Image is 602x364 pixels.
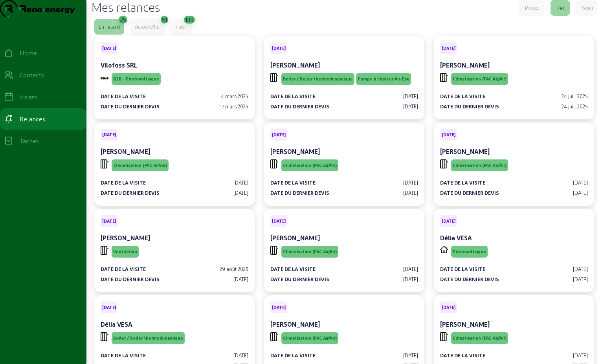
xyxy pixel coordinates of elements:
cam-card-title: [PERSON_NAME] [440,320,490,328]
div: [DATE] [403,276,418,283]
div: Date du dernier devis [101,276,160,283]
span: Boiler / Boiler thermodynamique [283,76,353,82]
cam-card-title: [PERSON_NAME] [101,148,150,155]
span: [DATE] [272,305,286,310]
cam-card-title: [PERSON_NAME] [270,234,320,241]
div: Date de la visite [101,179,146,186]
span: [DATE] [102,218,116,224]
span: [DATE] [442,305,455,310]
cam-card-title: [PERSON_NAME] [270,148,320,155]
div: Date de la visite [440,352,485,359]
span: Climatisation (PAC Air/Air) [453,163,507,168]
div: 25 [120,13,126,24]
img: HVAC [440,332,448,341]
div: Date de la visite [101,265,146,273]
div: [DATE] [573,189,588,196]
div: [DATE] [403,265,418,273]
div: Date du dernier devis [101,103,160,110]
img: PVELEC [440,246,448,253]
span: Climatisation (PAC Air/Air) [453,76,507,82]
span: [DATE] [272,132,286,137]
div: Rel. [556,4,565,11]
div: Date du dernier devis [440,276,499,283]
div: [DATE] [403,103,418,110]
div: Relances [20,114,45,124]
div: Aujourd'hui [135,23,161,30]
img: B2B - PVELEC [101,77,108,80]
div: [DATE] [573,179,588,186]
img: HVAC [440,159,448,168]
div: [DATE] [403,179,418,186]
img: HVAC [440,73,448,82]
span: Climatisation (PAC Air/Air) [113,163,167,168]
img: HVAC [270,73,278,82]
div: Home [20,48,37,58]
div: 24 juil. 2025 [562,93,588,100]
div: Date de la visite [440,93,485,100]
cam-card-title: Vilofoss SRL [101,61,138,69]
div: Date du dernier devis [101,189,160,196]
div: Date de la visite [101,93,146,100]
cam-card-title: [PERSON_NAME] [440,61,490,69]
span: Photovoltaique [453,249,486,254]
div: Tâches [20,136,39,146]
img: HVAC [101,159,108,168]
cam-card-title: [PERSON_NAME] [440,148,490,155]
cam-card-title: Délia VESA [101,320,132,328]
span: Pompe à chaleur Air-Eau [358,76,409,82]
span: [DATE] [272,46,286,51]
span: Boiler / Boiler thermodynamique [113,335,183,341]
div: [DATE] [233,179,248,186]
div: [DATE] [573,265,588,273]
span: [DATE] [442,46,455,51]
div: En retard [99,23,120,30]
span: [DATE] [102,46,116,51]
div: Visites [20,92,37,102]
div: Date du dernier devis [270,103,329,110]
div: 17 mars 2025 [220,103,248,110]
img: HVAC [101,246,108,255]
cam-card-title: Délia VESA [440,234,472,241]
div: [DATE] [233,352,248,359]
img: HVAC [270,246,278,255]
div: Date de la visite [440,265,485,273]
div: 24 juil. 2025 [562,103,588,110]
img: HVAC [101,332,108,341]
span: B2B - Photovoltaïque [113,76,159,82]
div: [DATE] [233,276,248,283]
span: [DATE] [442,218,455,224]
div: Date du dernier devis [440,103,499,110]
span: Climatisation (PAC Air/Air) [453,335,507,341]
div: Date de la visite [440,179,485,186]
span: Climatisation (PAC Air/Air) [283,335,337,341]
div: Date de la visite [270,265,316,273]
div: Prosp. [525,4,540,11]
span: [DATE] [102,305,116,310]
img: HVAC [270,159,278,168]
span: Ventilation [113,249,137,254]
div: Date de la visite [270,352,316,359]
div: 139 [185,13,194,24]
img: HVAC [270,332,278,341]
span: Climatisation (PAC Air/Air) [283,163,337,168]
div: [DATE] [403,352,418,359]
div: [DATE] [403,189,418,196]
cam-card-title: [PERSON_NAME] [101,234,150,241]
span: [DATE] [442,132,455,137]
div: Date de la visite [270,179,316,186]
div: Contacts [20,70,44,80]
div: [DATE] [403,93,418,100]
div: [DATE] [573,276,588,283]
span: Climatisation (PAC Air/Air) [283,249,337,254]
div: 29 août 2025 [220,265,248,273]
div: Date du dernier devis [440,189,499,196]
div: [DATE] [573,352,588,359]
div: 51 [162,13,167,24]
div: Date du dernier devis [270,276,329,283]
cam-card-title: [PERSON_NAME] [270,61,320,69]
div: Date du dernier devis [270,189,329,196]
div: Date de la visite [101,352,146,359]
span: [DATE] [102,132,116,137]
div: [DATE] [233,189,248,196]
div: 4 mars 2025 [221,93,248,100]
